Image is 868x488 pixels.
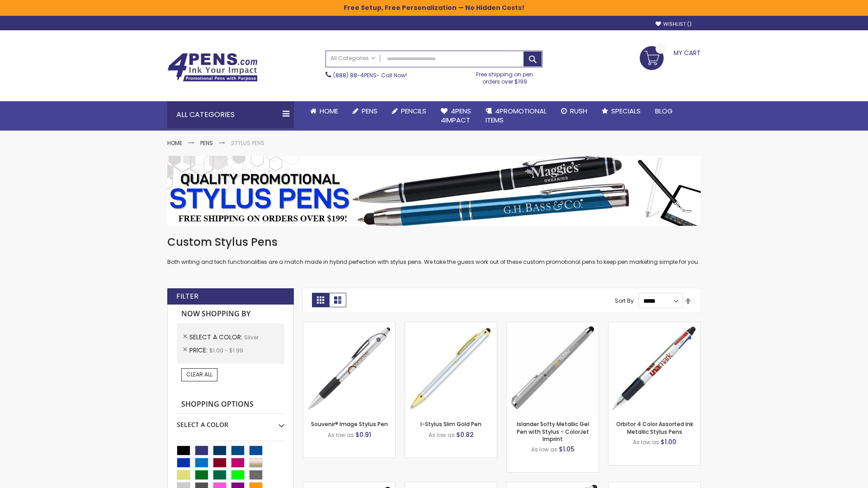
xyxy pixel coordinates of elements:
[320,106,338,116] span: Home
[420,420,481,428] a: I-Stylus Slim Gold Pen
[507,322,599,329] a: Islander Softy Metallic Gel Pen with Stylus - ColorJet Imprint-Silver
[186,371,212,378] span: Clear All
[167,101,294,128] div: All Categories
[609,322,700,329] a: Orbitor 4 Color Assorted Ink Metallic Stylus Pens-Silver
[401,106,426,116] span: Pencils
[615,297,634,305] label: Sort By
[434,101,478,131] a: 4Pens4impact
[167,156,701,226] img: Stylus Pens
[209,347,243,354] span: $1.00 - $1.99
[554,101,594,121] a: Rush
[362,106,377,116] span: Pens
[167,139,182,147] a: Home
[312,293,329,307] strong: Grid
[594,101,648,121] a: Specials
[176,291,198,301] strong: Filter
[531,446,557,453] span: As low as
[326,51,380,66] a: All Categories
[507,322,599,414] img: Islander Softy Metallic Gel Pen with Stylus - ColorJet Imprint-Silver
[616,420,693,435] a: Orbitor 4 Color Assorted Ink Metallic Stylus Pens
[167,235,701,266] div: Both writing and tech functionalities are a match made in hybrid perfection with stylus pens. We ...
[655,106,673,116] span: Blog
[486,106,547,125] span: 4PROMOTIONAL ITEMS
[167,53,258,82] img: 4Pens Custom Pens and Promotional Products
[311,420,388,428] a: Souvenir® Image Stylus Pen
[429,431,455,439] span: As low as
[189,346,209,355] span: Price
[328,431,354,439] span: As low as
[345,101,385,121] a: Pens
[611,106,641,116] span: Specials
[478,101,554,131] a: 4PROMOTIONALITEMS
[244,333,259,341] span: Silver
[559,445,575,454] span: $1.05
[303,322,395,414] img: Souvenir® Image Stylus Pen-Silver
[456,430,474,439] span: $0.82
[189,333,244,342] span: Select A Color
[303,101,345,121] a: Home
[333,71,407,79] span: - Call Now!
[660,437,676,446] span: $1.00
[656,21,692,28] a: Wishlist
[570,106,587,116] span: Rush
[609,322,700,414] img: Orbitor 4 Color Assorted Ink Metallic Stylus Pens-Silver
[177,395,284,414] strong: Shopping Options
[517,420,589,442] a: Islander Softy Metallic Gel Pen with Stylus - ColorJet Imprint
[648,101,680,121] a: Blog
[441,106,471,125] span: 4Pens 4impact
[405,322,497,414] img: I-Stylus-Slim-Gold-Silver
[467,67,543,85] div: Free shipping on pen orders over $199
[405,322,497,329] a: I-Stylus-Slim-Gold-Silver
[333,71,377,79] a: (888) 88-4PENS
[177,414,284,429] div: Select A Color
[633,438,659,446] span: As low as
[167,235,701,249] h1: Custom Stylus Pens
[200,139,213,147] a: Pens
[231,139,264,147] strong: Stylus Pens
[177,305,284,324] strong: Now Shopping by
[181,368,217,381] a: Clear All
[330,55,376,62] span: All Categories
[303,322,395,329] a: Souvenir® Image Stylus Pen-Silver
[355,430,371,439] span: $0.91
[385,101,434,121] a: Pencils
